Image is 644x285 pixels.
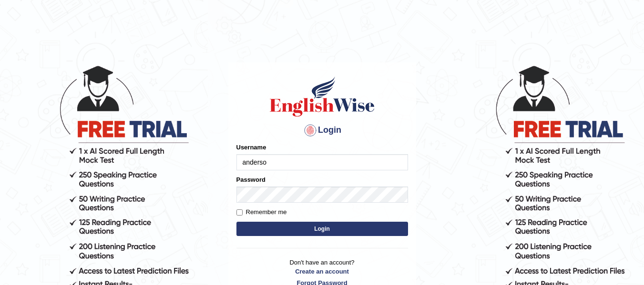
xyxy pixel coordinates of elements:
[236,123,408,138] h4: Login
[236,175,266,184] label: Password
[236,207,287,217] label: Remember me
[236,222,408,236] button: Login
[268,75,377,118] img: Logo of English Wise sign in for intelligent practice with AI
[236,143,266,152] label: Username
[236,209,243,216] input: Remember me
[236,267,408,276] a: Create an account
